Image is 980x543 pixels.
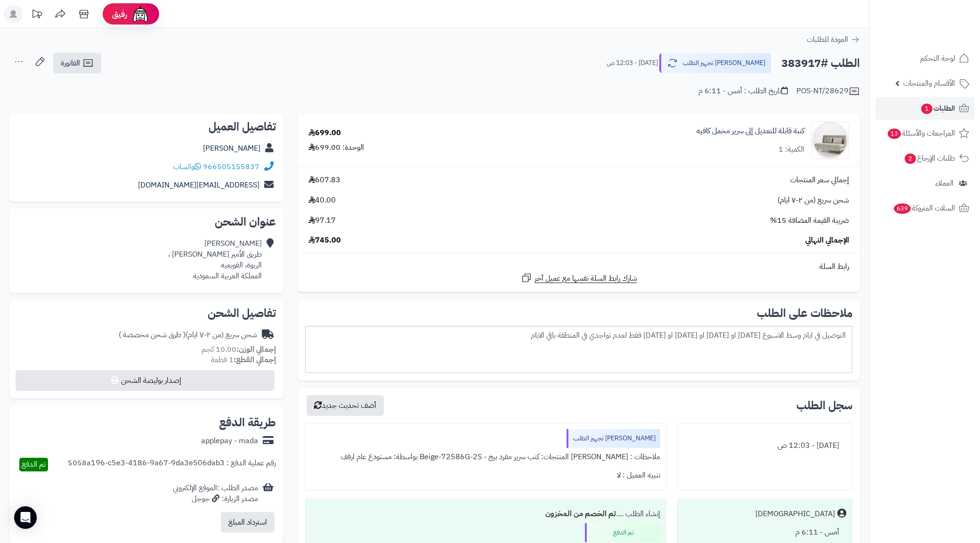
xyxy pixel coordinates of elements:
[301,261,856,272] div: رابط السلة
[893,202,955,215] span: السلات المتروكة
[308,142,364,153] div: الوحدة: 699.00
[61,57,80,69] span: الفاتورة
[308,128,341,138] div: 699.00
[888,129,901,139] span: 13
[796,400,852,411] h3: سجل الطلب
[68,458,276,471] div: رقم عملية الدفع : 5058a196-c5e3-4186-9a67-9da3e506dab3
[790,175,849,186] span: إجمالي سعر المنتجات
[585,523,660,542] div: تم الدفع
[173,483,258,504] div: مصدر الطلب :الموقع الإلكتروني
[131,5,150,24] img: ai-face.png
[875,147,974,170] a: طلبات الإرجاع2
[202,344,276,355] small: 10.00 كجم
[173,161,201,172] a: واتساب
[173,494,258,504] div: مصدر الزيارة: جوجل
[935,177,954,190] span: العملاء
[770,215,849,226] span: ضريبة القيمة المضافة 15%
[311,466,660,485] div: تنبيه العميل : لا
[781,54,860,73] h2: الطلب #383917
[308,215,336,226] span: 97.17
[211,354,276,365] small: 1 قطعة
[755,509,835,519] div: [DEMOGRAPHIC_DATA]
[683,437,846,455] div: [DATE] - 12:03 ص
[25,5,49,26] a: تحديثات المنصة
[203,143,260,154] a: [PERSON_NAME]
[53,53,101,73] a: الفاتورة
[545,508,616,519] b: تم الخصم من المخزون
[607,58,658,68] small: [DATE] - 12:03 ص
[905,154,916,164] span: 2
[875,197,974,219] a: السلات المتروكة639
[659,53,771,73] button: [PERSON_NAME] تجهيز الطلب
[875,47,974,70] a: لوحة التحكم
[903,77,955,90] span: الأقسام والمنتجات
[308,195,336,206] span: 40.00
[17,216,276,227] h2: عنوان الشحن
[683,523,846,542] div: أمس - 6:11 م
[305,326,852,373] div: التوصيل في ايام وسط الاسبوع [DATE] او [DATE] او [DATE] او [DATE] فقط لعدم تواجدي في المنطقة باقي ...
[203,161,259,172] a: 966505155837
[17,308,276,319] h2: تفاصيل الشحن
[201,436,258,446] div: applepay - mada
[805,235,849,246] span: الإجمالي النهائي
[920,102,955,115] span: الطلبات
[887,127,955,140] span: المراجعات والأسئلة
[221,512,275,533] button: استرداد المبلغ
[807,34,848,45] span: العودة للطلبات
[894,203,911,214] span: 639
[138,179,259,191] a: [EMAIL_ADDRESS][DOMAIN_NAME]
[535,273,637,284] span: شارك رابط السلة نفسها مع عميل آخر
[219,417,276,428] h2: طريقة الدفع
[778,195,849,206] span: شحن سريع (من ٢-٧ ايام)
[17,121,276,132] h2: تفاصيل العميل
[305,308,852,319] h2: ملاحظات على الطلب
[307,395,384,416] button: أضف تحديث جديد
[311,448,660,466] div: ملاحظات : [PERSON_NAME] المنتجات: كنب سرير مفرد بيج - Beige-72586G-2S بواسطة: مستودع عام ارفف
[119,329,186,340] span: ( طرق شحن مخصصة )
[778,144,804,155] div: الكمية: 1
[807,34,860,45] a: العودة للطلبات
[796,86,860,97] div: POS-NT/28629
[236,344,276,355] strong: إجمالي الوزن:
[168,238,262,281] div: [PERSON_NAME] طريق الأمير [PERSON_NAME] ، الربوة، القويعيه المملكة العربية السعودية
[697,126,804,137] a: كنبة قابلة للتعديل إلى سرير مخمل كافيه
[916,7,971,27] img: logo-2.png
[875,172,974,195] a: العملاء
[921,104,933,114] span: 1
[234,354,276,365] strong: إجمالي القطع:
[812,122,849,159] img: 1757155827-1-90x90.jpg
[308,175,340,186] span: 607.83
[311,505,660,523] div: إنشاء الطلب ....
[16,370,275,391] button: إصدار بوليصة الشحن
[119,330,257,340] div: شحن سريع (من ٢-٧ ايام)
[567,429,660,448] div: [PERSON_NAME] تجهيز الطلب
[875,97,974,120] a: الطلبات1
[14,506,37,529] div: Open Intercom Messenger
[308,235,341,246] span: 745.00
[904,152,955,165] span: طلبات الإرجاع
[698,86,788,97] div: تاريخ الطلب : أمس - 6:11 م
[920,52,955,65] span: لوحة التحكم
[112,8,127,20] span: رفيق
[875,122,974,145] a: المراجعات والأسئلة13
[22,459,46,470] span: تم الدفع
[521,272,637,284] a: شارك رابط السلة نفسها مع عميل آخر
